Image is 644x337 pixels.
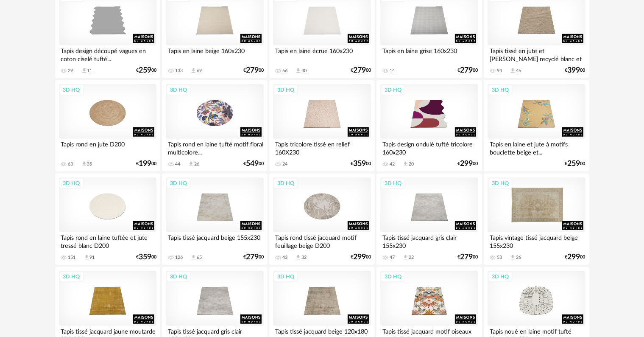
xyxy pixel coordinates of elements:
span: 359 [139,254,151,260]
div: 3D HQ [488,178,513,189]
div: 32 [301,255,307,261]
div: Tapis tricolore tissé en relief 160X230 [273,139,371,156]
span: Download icon [190,254,197,261]
span: 199 [139,161,151,167]
div: 133 [175,68,183,74]
div: € 00 [243,254,264,260]
div: 20 [409,161,414,167]
span: 279 [460,254,473,260]
span: Download icon [510,254,516,261]
span: Download icon [188,161,194,167]
a: 3D HQ Tapis design ondulé tufté tricolore 160x230 42 Download icon 20 €29900 [376,80,482,172]
div: 46 [516,68,521,74]
div: Tapis rond en laine tufté motif floral multicolore... [166,139,263,156]
span: 549 [246,161,259,167]
a: 3D HQ Tapis rond en laine tufté motif floral multicolore... 44 Download icon 26 €54900 [162,80,267,172]
div: 53 [497,255,502,261]
div: 42 [390,161,395,167]
span: 279 [246,67,259,73]
div: 3D HQ [381,178,405,189]
span: 279 [353,67,366,73]
div: € 00 [458,254,478,260]
div: 63 [68,161,73,167]
div: 3D HQ [166,84,191,95]
span: 279 [460,67,473,73]
div: € 00 [136,67,156,73]
div: 91 [90,255,95,261]
div: 35 [87,161,92,167]
div: Tapis rond en laine tuftée et jute tressé blanc D200 [59,232,156,249]
a: 3D HQ Tapis rond en laine tuftée et jute tressé blanc D200 151 Download icon 91 €35900 [55,174,160,265]
span: 359 [353,161,366,167]
div: 26 [194,161,199,167]
a: 3D HQ Tapis tissé jacquard gris clair 155x230 47 Download icon 22 €27900 [376,174,482,265]
div: € 00 [243,161,264,167]
span: 299 [353,254,366,260]
div: Tapis vintage tissé jacquard beige 155x230 [488,232,585,249]
a: 3D HQ Tapis vintage tissé jacquard beige 155x230 53 Download icon 26 €29900 [484,174,589,265]
span: 299 [460,161,473,167]
div: € 00 [565,254,585,260]
div: € 00 [136,254,156,260]
div: € 00 [243,67,264,73]
span: Download icon [190,67,197,74]
div: 44 [175,161,180,167]
a: 3D HQ Tapis en laine et jute à motifs bouclette beige et... €25900 [484,80,589,172]
a: 3D HQ Tapis rond en jute D200 63 Download icon 35 €19900 [55,80,160,172]
div: 3D HQ [381,84,405,95]
div: € 00 [351,161,371,167]
div: 3D HQ [488,271,513,282]
span: Download icon [81,161,87,167]
div: Tapis design ondulé tufté tricolore 160x230 [380,139,478,156]
div: 3D HQ [273,178,298,189]
div: € 00 [565,161,585,167]
div: € 00 [351,67,371,73]
div: 66 [282,68,287,74]
div: Tapis design découpé vagues en coton ciselé tufté... [59,45,156,62]
div: Tapis tissé en jute et [PERSON_NAME] recyclé blanc et beige... [488,45,585,62]
div: Tapis en laine grise 160x230 [380,45,478,62]
div: 65 [197,255,202,261]
div: 24 [282,161,287,167]
div: Tapis en laine écrue 160x230 [273,45,371,62]
span: Download icon [295,254,301,261]
div: 3D HQ [273,271,298,282]
div: 3D HQ [166,178,191,189]
span: Download icon [510,67,516,74]
div: € 00 [565,67,585,73]
span: Download icon [295,67,301,74]
div: 94 [497,68,502,74]
span: 299 [568,254,580,260]
div: Tapis rond en jute D200 [59,139,156,156]
div: Tapis tissé jacquard beige 155x230 [166,232,263,249]
div: Tapis tissé jacquard gris clair 155x230 [380,232,478,249]
div: 3D HQ [273,84,298,95]
div: 69 [197,68,202,74]
div: 3D HQ [166,271,191,282]
div: Tapis en laine beige 160x230 [166,45,263,62]
span: Download icon [402,161,409,167]
span: 259 [139,67,151,73]
div: Tapis rond tissé jacquard motif feuillage beige D200 [273,232,371,249]
a: 3D HQ Tapis tricolore tissé en relief 160X230 24 €35900 [269,80,374,172]
div: 40 [301,68,307,74]
div: 43 [282,255,287,261]
div: € 00 [351,254,371,260]
div: 3D HQ [59,84,84,95]
a: 3D HQ Tapis rond tissé jacquard motif feuillage beige D200 43 Download icon 32 €29900 [269,174,374,265]
div: 151 [68,255,76,261]
div: 11 [87,68,92,74]
span: Download icon [81,67,87,74]
div: 126 [175,255,183,261]
div: 47 [390,255,395,261]
div: 14 [390,68,395,74]
div: € 00 [458,67,478,73]
span: 279 [246,254,259,260]
div: Tapis en laine et jute à motifs bouclette beige et... [488,139,585,156]
div: 3D HQ [488,84,513,95]
span: 399 [568,67,580,73]
div: 29 [68,68,73,74]
span: Download icon [84,254,90,261]
div: € 00 [136,161,156,167]
div: 3D HQ [59,271,84,282]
